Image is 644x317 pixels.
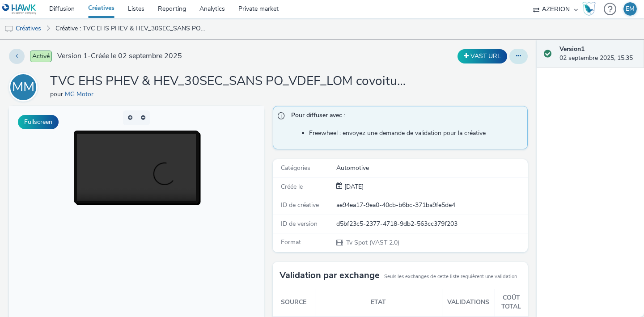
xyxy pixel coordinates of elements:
[495,289,528,316] th: Coût total
[273,289,315,316] th: Source
[626,2,635,16] div: EM
[30,51,52,62] span: Activé
[281,220,318,228] span: ID de version
[582,2,599,16] a: Hawk Academy
[51,18,212,39] a: Créative : TVC EHS PHEV & HEV_30SEC_SANS PO_VDEF_LOM covoiturer_1.mp4
[458,49,507,63] button: VAST URL
[559,45,585,53] strong: Version 1
[18,115,59,129] button: Fullscreen
[559,45,637,63] div: 02 septembre 2025, 15:35
[50,90,65,98] span: pour
[4,25,13,34] img: tv
[315,289,442,316] th: Etat
[455,49,509,63] div: Dupliquer la créative en un VAST URL
[281,238,301,246] span: Format
[291,111,518,123] span: Pour diffuser avec :
[582,2,596,16] img: Hawk Academy
[343,182,364,191] span: [DATE]
[280,269,380,282] h3: Validation par exchange
[12,75,34,100] div: MM
[336,220,527,228] div: d5bf23c5-2377-4718-9db2-563cc379f203
[281,201,319,209] span: ID de créative
[336,164,527,173] div: Automotive
[345,238,399,247] span: Tv Spot (VAST 2.0)
[281,182,303,191] span: Créée le
[65,90,97,98] a: MG Motor
[442,289,495,316] th: Validations
[281,164,310,172] span: Catégories
[336,201,527,210] div: ae94ea17-9ea0-40cb-b6bc-371ba9fe5de4
[384,273,517,280] small: Seuls les exchanges de cette liste requièrent une validation
[9,83,41,91] a: MM
[309,129,523,138] li: Freewheel : envoyez une demande de validation pour la créative
[2,4,37,15] img: undefined Logo
[50,73,408,90] h1: TVC EHS PHEV & HEV_30SEC_SANS PO_VDEF_LOM covoiturer_1.mp4
[57,51,182,61] span: Version 1 - Créée le 02 septembre 2025
[343,182,364,191] div: Création 02 septembre 2025, 15:35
